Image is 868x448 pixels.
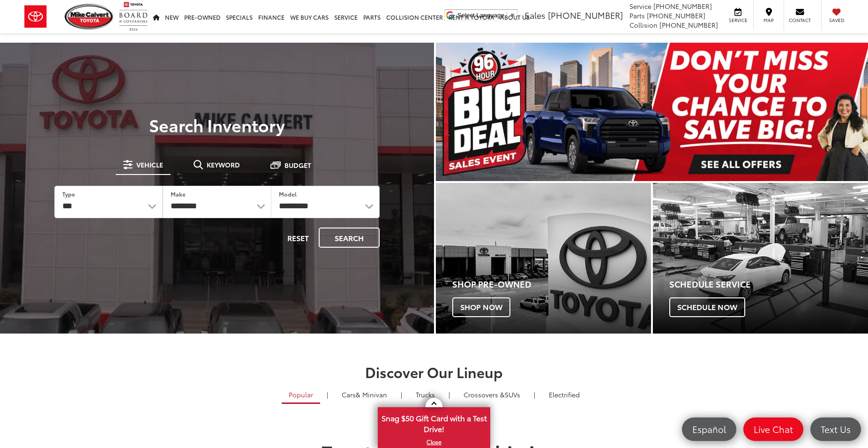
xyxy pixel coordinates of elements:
span: Text Us [816,423,855,435]
h2: Discover Our Lineup [104,364,764,380]
div: Toyota [653,183,868,334]
span: Sales [524,9,546,21]
a: Electrified [542,387,587,402]
li: | [531,390,538,399]
span: Map [758,17,779,23]
a: SUVs [456,387,527,402]
span: Contact [789,17,811,23]
span: Crossovers & [464,390,505,399]
span: Snag $50 Gift Card with a Test Drive! [379,408,489,437]
span: Vehicle [136,161,163,168]
li: | [446,390,452,399]
button: Search [319,228,380,248]
span: Español [688,423,731,435]
span: Collision [629,20,658,30]
span: [PHONE_NUMBER] [653,1,712,11]
img: Big Deal Sales Event [436,43,868,181]
a: Text Us [810,418,861,441]
span: Parts [629,11,645,20]
li: | [324,390,330,399]
label: Model [279,190,297,198]
span: Shop Now [452,297,510,317]
span: Schedule Now [669,297,745,317]
span: & Minivan [356,390,387,399]
span: Keyword [207,161,240,168]
li: | [398,390,404,399]
h4: Schedule Service [669,280,868,289]
div: Toyota [436,183,651,334]
span: Service [629,1,651,11]
span: [PHONE_NUMBER] [548,9,623,21]
span: [PHONE_NUMBER] [647,11,705,20]
span: [PHONE_NUMBER] [659,20,718,30]
a: Shop Pre-Owned Shop Now [436,183,651,334]
a: Popular [282,387,320,404]
a: Español [682,418,736,441]
section: Carousel section with vehicle pictures - may contain disclaimers. [436,43,868,181]
span: Budget [284,162,311,168]
span: Live Chat [749,423,798,435]
a: Schedule Service Schedule Now [653,183,868,334]
a: Cars [335,387,394,402]
h3: Search Inventory [39,115,395,134]
label: Type [62,190,75,198]
button: Reset [279,228,317,248]
span: Service [727,17,748,23]
span: Saved [826,17,847,23]
a: Live Chat [743,418,803,441]
a: Trucks [409,387,442,402]
h4: Shop Pre-Owned [452,280,651,289]
img: Mike Calvert Toyota [65,4,114,30]
label: Make [171,190,186,198]
div: carousel slide number 1 of 1 [436,43,868,181]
